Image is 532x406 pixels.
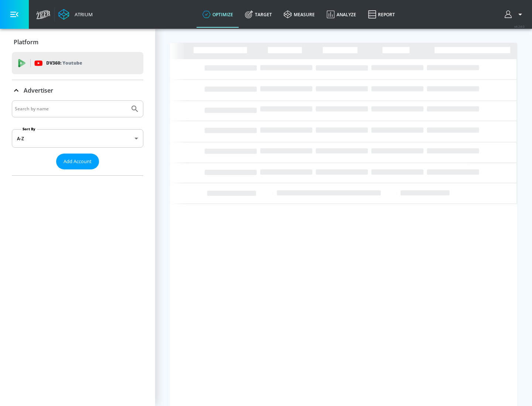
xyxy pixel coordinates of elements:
a: Report [362,1,401,28]
label: Sort By [21,127,37,131]
input: Search by name [15,104,127,114]
div: A-Z [12,129,143,148]
div: DV360: Youtube [12,52,143,74]
button: Add Account [56,154,99,169]
nav: list of Advertiser [12,169,143,175]
a: optimize [197,1,239,28]
span: v 4.24.0 [514,24,525,28]
a: measure [278,1,321,28]
div: Advertiser [12,80,143,101]
a: Target [239,1,278,28]
div: Platform [12,32,143,52]
p: DV360: [46,59,82,67]
span: Add Account [64,157,92,166]
a: Atrium [58,9,93,20]
div: Atrium [72,11,93,18]
p: Advertiser [24,86,53,94]
a: Analyze [321,1,362,28]
p: Platform [14,38,38,46]
div: Advertiser [12,100,143,175]
p: Youtube [62,59,82,67]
